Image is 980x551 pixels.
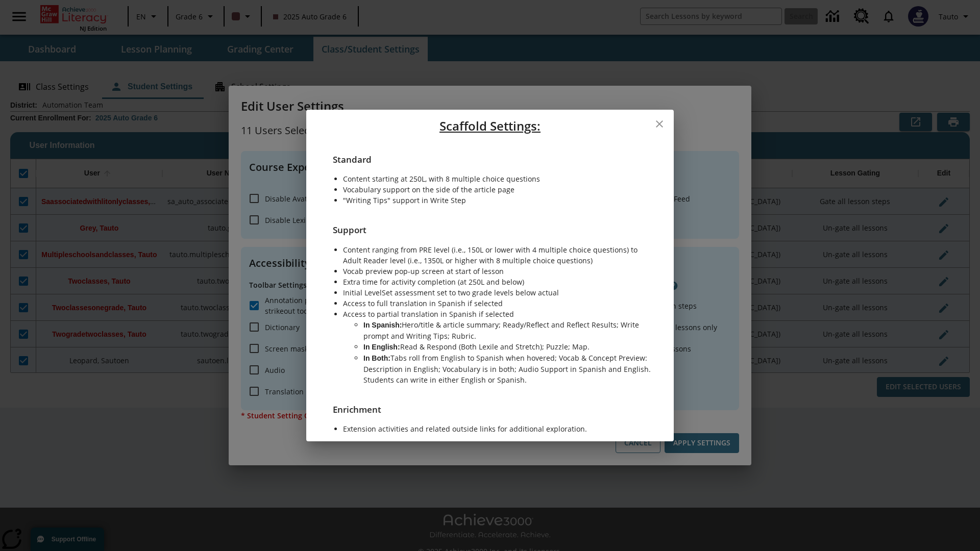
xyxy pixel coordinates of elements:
[343,277,657,287] li: Extra time for activity completion (at 250L and below)
[306,110,674,142] h5: Scaffold Settings:
[343,195,657,206] li: "Writing Tips" support in Write Step
[343,244,657,266] li: Content ranging from PRE level (i.e., 150L or lower with 4 multiple choice questions) to Adult Re...
[343,287,657,298] li: Initial LevelSet assessment set to two grade levels below actual
[363,353,657,385] li: Tabs roll from English to Spanish when hovered; Vocab & Concept Preview: Description in English; ...
[343,266,657,277] li: Vocab preview pop-up screen at start of lesson
[343,173,657,184] li: Content starting at 250L, with 8 multiple choice questions
[363,321,402,329] b: In Spanish:
[323,142,657,166] h6: Standard
[343,309,657,319] li: Access to partial translation in Spanish if selected
[323,392,657,416] h6: Enrichment
[343,298,657,309] li: Access to full translation in Spanish if selected
[343,423,657,434] li: Extension activities and related outside links for additional exploration.
[363,341,657,353] li: Read & Respond (Both Lexile and Stretch); Puzzle; Map.
[343,184,657,195] li: Vocabulary support on the side of the article page
[649,114,670,134] button: close
[363,343,400,351] b: In English:
[323,213,657,237] h6: Support
[363,319,657,341] li: Hero/title & article summary; Ready/Reflect and Reflect Results; Write prompt and Writing Tips; R...
[363,354,390,362] b: In Both:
